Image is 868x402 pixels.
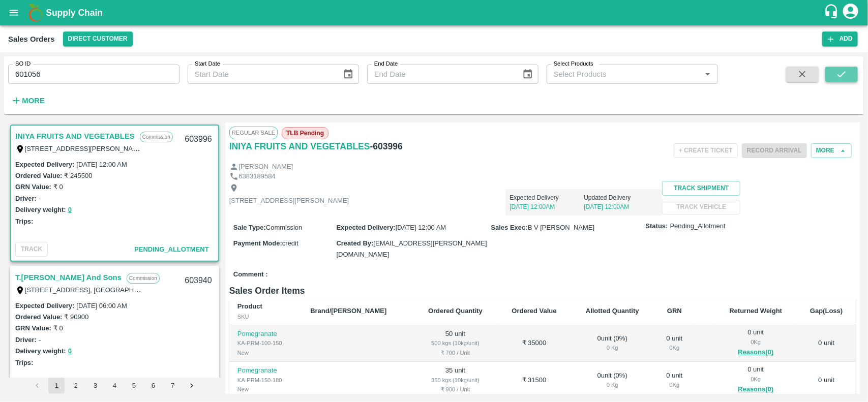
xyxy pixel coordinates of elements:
[510,202,584,211] p: [DATE] 12:00AM
[15,313,62,321] label: Ordered Value:
[39,195,41,202] label: -
[336,239,373,247] label: Created By :
[822,32,858,46] button: Add
[46,8,103,18] b: Supply Chain
[39,336,41,344] label: -
[15,302,74,310] label: Expected Delivery :
[662,371,687,390] div: 0 unit
[237,385,294,394] div: New
[15,359,33,366] label: Trips:
[229,196,349,206] p: [STREET_ADDRESS][PERSON_NAME]
[25,3,46,23] img: logo
[106,378,123,394] button: Go to page 4
[428,307,483,315] b: Ordered Quantity
[237,366,294,376] p: Pomegranate
[824,4,842,22] div: customer-support
[15,172,62,179] label: Ordered Value:
[63,32,133,46] button: Select DC
[842,2,860,23] div: account of current user
[374,60,398,68] label: End Date
[701,68,714,81] button: Open
[145,378,161,394] button: Go to page 6
[730,307,783,315] b: Returned Weight
[64,172,92,179] label: ₹ 245500
[8,92,47,109] button: More
[229,139,370,153] a: INIYA FRUITS AND VEGETABLES
[164,378,181,394] button: Go to page 7
[140,132,173,142] p: Commission
[237,338,294,348] div: KA-PRM-100-150
[282,127,328,139] span: TLB Pending
[723,365,789,395] div: 0 unit
[723,328,789,358] div: 0 unit
[15,130,135,143] a: INIYA FRUITS AND VEGETABLES
[723,337,789,347] div: 0 Kg
[584,193,658,202] p: Updated Delivery
[22,97,45,105] strong: More
[586,307,639,315] b: Allotted Quantity
[670,222,726,231] span: Pending_Allotment
[25,144,145,152] label: [STREET_ADDRESS][PERSON_NAME]
[15,206,66,213] label: Delivery weight:
[421,376,489,385] div: 350 kgs (10kg/unit)
[25,286,334,294] label: [STREET_ADDRESS], [GEOGRAPHIC_DATA], [GEOGRAPHIC_DATA], 221007, [GEOGRAPHIC_DATA]
[127,273,160,284] p: Commission
[367,65,514,84] input: End Date
[46,6,824,20] a: Supply Chain
[723,384,789,395] button: Reasons(0)
[233,239,282,247] label: Payment Mode :
[579,343,646,352] div: 0 Kg
[233,270,268,280] label: Comment :
[336,239,487,258] span: [EMAIL_ADDRESS][PERSON_NAME][DOMAIN_NAME]
[266,224,303,231] span: Commission
[126,378,142,394] button: Go to page 5
[8,65,179,84] input: Enter SO ID
[413,362,497,399] td: 35 unit
[178,269,218,293] div: 603940
[68,378,84,394] button: Go to page 2
[237,302,262,310] b: Product
[188,65,335,84] input: Start Date
[810,307,843,315] b: Gap(Loss)
[811,143,852,158] button: More
[723,375,789,384] div: 0 Kg
[579,380,646,389] div: 0 Kg
[491,224,528,231] label: Sales Exec :
[336,224,395,231] label: Expected Delivery :
[662,380,687,389] div: 0 Kg
[742,146,807,154] span: Please dispatch the trip before ending
[233,224,266,231] label: Sale Type :
[797,362,856,399] td: 0 unit
[339,65,358,84] button: Choose date
[68,204,72,216] button: 0
[554,60,593,68] label: Select Products
[421,385,489,394] div: ₹ 900 / Unit
[15,324,51,332] label: GRN Value:
[15,195,37,202] label: Driver:
[48,378,65,394] button: page 1
[238,172,275,181] p: 6383189584
[15,218,33,225] label: Trips:
[15,336,37,344] label: Driver:
[646,222,668,231] label: Status:
[413,325,497,362] td: 50 unit
[15,271,122,284] a: T.[PERSON_NAME] And Sons
[229,284,856,298] h6: Sales Order Items
[512,307,556,315] b: Ordered Value
[662,334,687,353] div: 0 unit
[528,224,594,231] span: B V [PERSON_NAME]
[396,224,446,231] span: [DATE] 12:00 AM
[667,307,682,315] b: GRN
[64,313,88,321] label: ₹ 90900
[584,202,658,211] p: [DATE] 12:00AM
[76,161,127,168] label: [DATE] 12:00 AM
[237,348,294,357] div: New
[579,334,646,353] div: 0 unit ( 0 %)
[8,33,55,46] div: Sales Orders
[68,346,72,357] button: 0
[15,60,31,68] label: SO ID
[662,181,740,196] button: Track Shipment
[15,161,74,168] label: Expected Delivery :
[518,65,537,84] button: Choose date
